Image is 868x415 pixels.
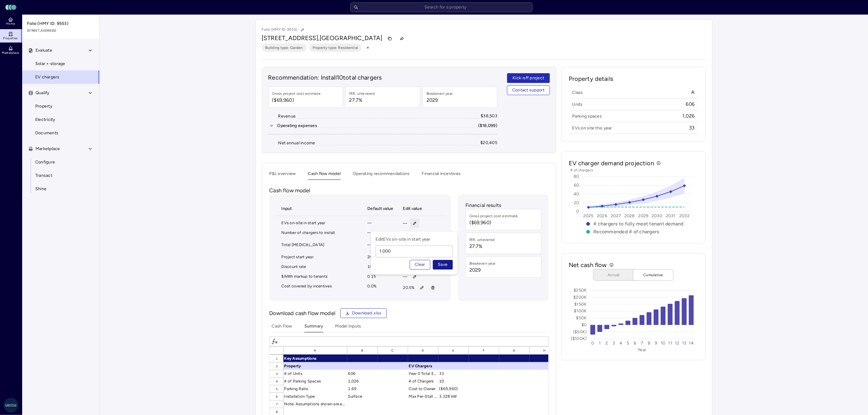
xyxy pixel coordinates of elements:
[507,73,550,83] button: Kick-off project
[35,186,46,192] span: Shine
[679,214,690,219] text: 2032
[283,370,347,377] div: # of Units
[599,272,629,278] span: Annual
[347,370,378,377] div: 606
[438,370,469,377] div: 33
[283,355,347,362] div: Key Assumptions
[408,370,438,377] div: Year 0 Total EVs
[569,261,607,269] h2: Net cash flow
[349,97,375,104] span: 27.7%
[469,237,495,243] div: IRR, unlevered
[270,393,283,400] div: 6
[22,86,100,100] button: Qualify
[270,400,283,408] div: 7
[269,309,336,317] p: Download cash flow model
[465,202,541,209] p: Financial results
[340,308,387,318] button: Download .xlsx
[572,101,583,107] span: Units
[686,101,695,108] span: 606
[277,252,363,262] td: Project start year
[277,240,363,252] td: Total [MEDICAL_DATA]
[362,262,398,272] td: 10.0%
[593,229,659,235] text: Recommended # of chargers
[422,170,461,180] button: Financial incentives
[347,346,378,355] div: B
[6,22,15,26] span: Home
[362,252,398,262] td: 2025
[270,355,283,362] div: 1
[22,142,100,156] button: Marketplace
[573,329,587,334] text: ($50K)
[22,44,100,57] button: Evaluate
[35,116,55,123] span: Electricity
[362,202,398,216] th: Default value
[408,377,438,385] div: # of Chargers
[22,182,100,196] a: Shine
[438,393,469,400] div: 3.328 kW
[574,288,587,293] text: $250K
[35,103,52,110] span: Property
[573,295,587,300] text: $200K
[262,26,307,34] p: Folio (HMY ID: 9553)
[283,362,347,370] div: Property
[410,260,430,270] button: Clear
[277,228,363,240] td: Number of chargers to install
[572,90,583,95] span: Class
[378,346,408,355] div: C
[283,346,347,355] div: A
[574,200,579,205] text: 20
[304,323,323,332] button: Summary
[666,214,676,219] text: 2031
[415,262,425,268] span: Clear
[469,213,518,219] div: Gross project cost estimate
[499,346,530,355] div: G
[682,341,687,346] text: 13
[277,282,363,294] td: Cost covered by incentives
[270,377,283,385] div: 4
[438,262,448,268] span: Save
[283,385,347,393] div: Parking Ratio
[469,243,495,250] span: 27.7%
[350,2,533,12] input: Search for a property
[347,385,378,393] div: 1.69
[362,272,398,282] td: 0.15
[283,377,347,385] div: # of Parking Spaces
[576,315,587,321] text: $50K
[668,341,672,346] text: 11
[362,228,398,240] td: —
[427,91,453,97] div: Breakeven year
[641,341,643,346] text: 7
[349,91,375,97] div: IRR, unlevered
[308,170,341,180] button: Cash flow model
[592,341,594,346] text: 0
[4,398,18,413] img: Greystar AS
[313,45,358,51] span: Property type: Residential
[22,156,100,169] a: Configure
[353,170,410,180] button: Operating recommendations
[268,122,498,129] button: Operating expenses($18,099)
[347,393,378,400] div: Surface
[599,341,601,346] text: 1
[408,346,438,355] div: D
[35,60,65,67] span: Solar + storage
[574,183,579,188] text: 60
[438,377,469,385] div: 10
[22,70,100,84] a: EV chargers
[408,393,438,400] div: Max Per-Stall Concurrent Power
[572,125,612,131] span: EVs on site this year
[570,168,593,172] text: # of chargers
[277,202,363,216] th: Input
[513,75,544,81] span: Kick-off project
[35,130,58,136] span: Documents
[469,219,518,226] span: ($69,960)
[35,74,60,81] span: EV chargers
[613,341,615,346] text: 3
[352,310,382,317] span: Download .xlsx
[269,187,549,194] p: Cash flow model
[277,262,363,272] td: Discount rate
[22,169,100,182] a: Transact
[283,400,347,408] div: Note: Assumptions shown are editable in Model Inputs only
[403,273,407,280] span: —
[619,341,622,346] text: 4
